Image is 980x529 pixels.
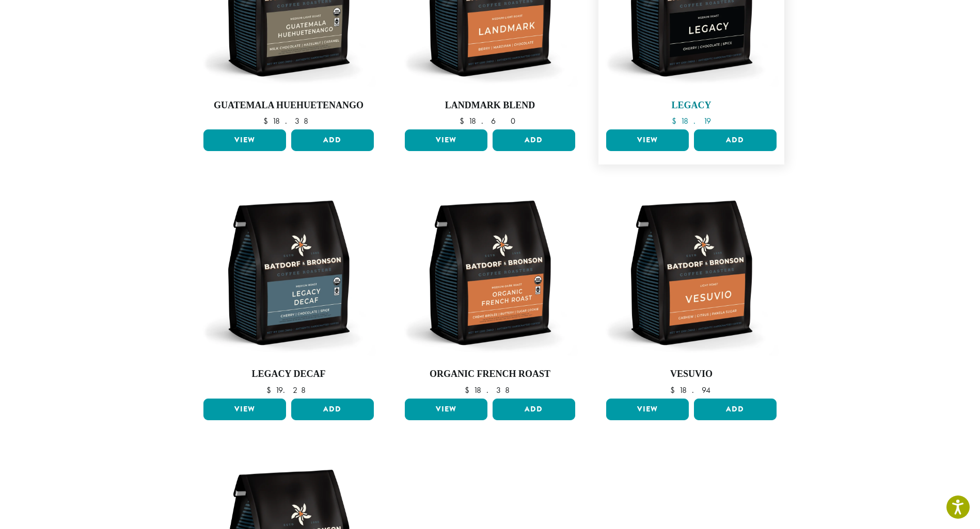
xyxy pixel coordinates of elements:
[405,129,487,151] a: View
[402,369,578,380] h4: Organic French Roast
[606,129,689,151] a: View
[670,385,679,395] span: $
[203,399,286,420] a: View
[604,185,779,394] a: Vesuvio $18.94
[606,399,689,420] a: View
[604,100,779,111] h4: Legacy
[460,115,468,126] span: $
[604,369,779,380] h4: Vesuvio
[493,399,575,420] button: Add
[672,115,711,126] bdi: 18.19
[465,385,515,395] bdi: 18.38
[201,185,376,394] a: Legacy Decaf $19.28
[266,385,311,395] bdi: 19.28
[402,185,578,394] a: Organic French Roast $18.38
[465,385,473,395] span: $
[263,115,313,126] bdi: 18.38
[694,399,777,420] button: Add
[694,129,777,151] button: Add
[604,185,779,360] img: BB-12oz-Vesuvio-Stock.webp
[201,369,376,380] h4: Legacy Decaf
[405,399,487,420] a: View
[402,185,578,360] img: BB-12oz-FTO-Organic-French-Roast-Stock.webp
[493,129,575,151] button: Add
[263,115,272,126] span: $
[672,115,681,126] span: $
[402,100,578,111] h4: Landmark Blend
[670,385,712,395] bdi: 18.94
[291,129,374,151] button: Add
[266,385,275,395] span: $
[291,399,374,420] button: Add
[201,100,376,111] h4: Guatemala Huehuetenango
[203,129,286,151] a: View
[460,115,520,126] bdi: 18.60
[201,185,376,360] img: BB-12oz-FTO-Legacy-Decaf-Stock.webp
